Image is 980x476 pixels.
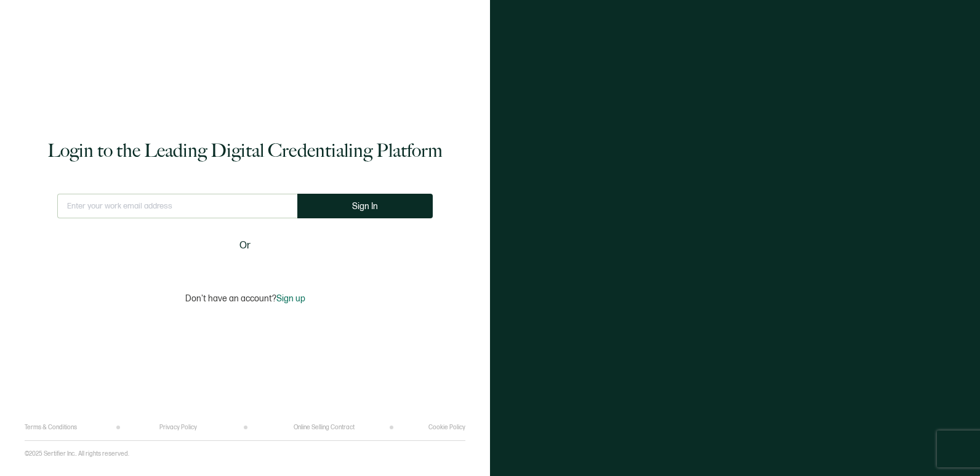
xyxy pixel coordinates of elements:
[297,194,433,218] button: Sign In
[352,202,378,211] span: Sign In
[25,424,77,431] a: Terms & Conditions
[57,194,297,218] input: Enter your work email address
[276,293,305,304] span: Sign up
[159,424,197,431] a: Privacy Policy
[185,293,305,304] p: Don't have an account?
[47,138,443,163] h1: Login to the Leading Digital Credentialing Platform
[239,238,251,253] span: Or
[294,424,355,431] a: Online Selling Contract
[25,450,129,458] p: ©2025 Sertifier Inc.. All rights reserved.
[428,424,465,431] a: Cookie Policy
